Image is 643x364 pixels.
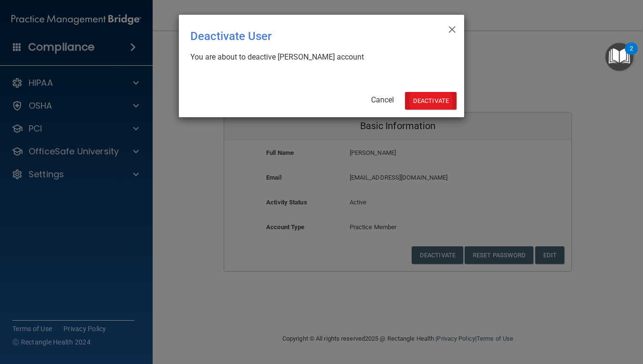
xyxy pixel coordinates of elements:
iframe: Drift Widget Chat Controller [478,296,632,334]
button: Open Resource Center, 2 new notifications [605,43,633,71]
a: Cancel [371,95,394,104]
div: You are about to deactive [PERSON_NAME] account [190,52,445,62]
div: 2 [630,49,633,61]
button: Deactivate [405,92,456,110]
div: Deactivate User [190,22,414,50]
span: × [448,19,456,38]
